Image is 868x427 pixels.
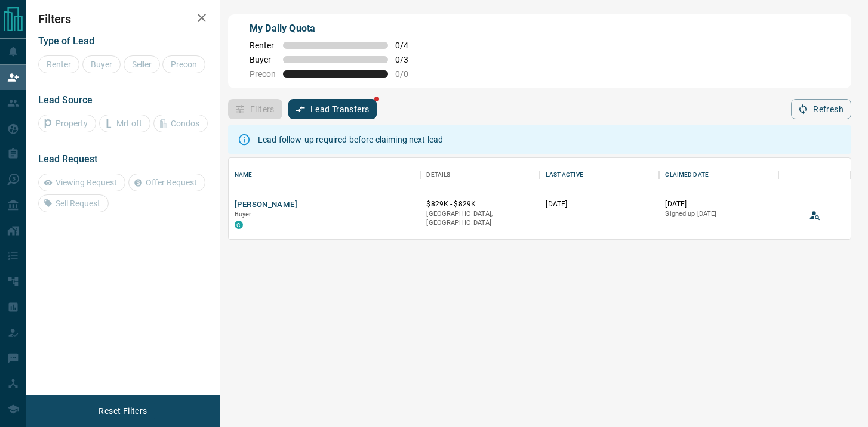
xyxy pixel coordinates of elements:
[426,199,534,209] p: $829K - $829K
[395,69,421,79] span: 0 / 0
[665,158,709,191] div: Claimed Date
[806,206,824,224] button: View Lead
[426,158,450,191] div: Details
[659,158,778,191] div: Claimed Date
[665,209,772,219] p: Signed up [DATE]
[38,35,94,47] span: Type of Lead
[258,129,443,150] div: Lead follow-up required before claiming next lead
[546,158,583,191] div: Last Active
[38,12,208,26] h2: Filters
[395,41,421,50] span: 0 / 4
[791,99,851,119] button: Refresh
[288,99,377,119] button: Lead Transfers
[426,209,534,228] p: [GEOGRAPHIC_DATA], [GEOGRAPHIC_DATA]
[250,41,276,50] span: Renter
[809,209,821,221] svg: View Lead
[540,158,659,191] div: Last Active
[91,401,155,421] button: Reset Filters
[38,94,93,106] span: Lead Source
[235,211,252,218] span: Buyer
[229,158,420,191] div: Name
[235,158,253,191] div: Name
[546,199,653,209] p: [DATE]
[665,199,772,209] p: [DATE]
[250,21,421,36] p: My Daily Quota
[38,153,97,165] span: Lead Request
[420,158,540,191] div: Details
[235,221,243,229] div: condos.ca
[235,199,297,211] button: [PERSON_NAME]
[395,55,421,64] span: 0 / 3
[250,55,276,64] span: Buyer
[250,69,276,79] span: Precon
